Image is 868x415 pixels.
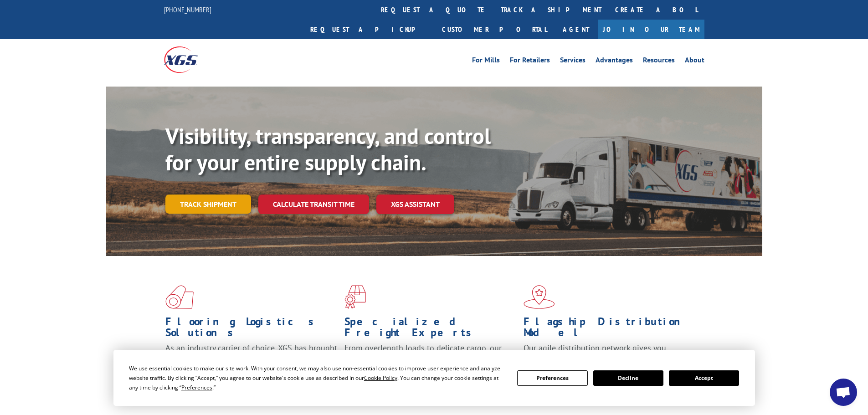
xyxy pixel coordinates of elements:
h1: Flooring Logistics Solutions [165,316,338,343]
button: Preferences [517,370,587,386]
img: xgs-icon-focused-on-flooring-red [344,285,366,309]
a: About [685,56,704,67]
a: Join Our Team [598,20,704,39]
a: Request a pickup [303,20,435,39]
img: xgs-icon-flagship-distribution-model-red [524,285,555,309]
span: Preferences [181,384,212,391]
div: Cookie Consent Prompt [113,350,755,406]
div: Open chat [830,379,857,406]
a: Services [560,56,586,67]
a: XGS ASSISTANT [376,195,454,214]
span: Cookie Policy [364,374,397,382]
span: Our agile distribution network gives you nationwide inventory management on demand. [524,343,691,364]
a: Customer Portal [435,20,554,39]
a: For Mills [472,56,500,67]
a: [PHONE_NUMBER] [164,5,211,14]
a: For Retailers [510,56,550,67]
a: Track shipment [165,195,251,214]
a: Calculate transit time [258,195,369,214]
a: Agent [554,20,598,39]
h1: Specialized Freight Experts [344,316,517,343]
img: xgs-icon-total-supply-chain-intelligence-red [165,285,194,309]
a: Resources [643,56,675,67]
span: As an industry carrier of choice, XGS has brought innovation and dedication to flooring logistics... [165,343,337,375]
button: Accept [669,370,739,386]
p: From overlength loads to delicate cargo, our experienced staff knows the best way to move your fr... [344,343,517,383]
b: Visibility, transparency, and control for your entire supply chain. [165,122,491,176]
button: Decline [593,370,663,386]
a: Advantages [596,56,633,67]
div: We use essential cookies to make our site work. With your consent, we may also use non-essential ... [129,364,506,392]
h1: Flagship Distribution Model [524,316,696,343]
